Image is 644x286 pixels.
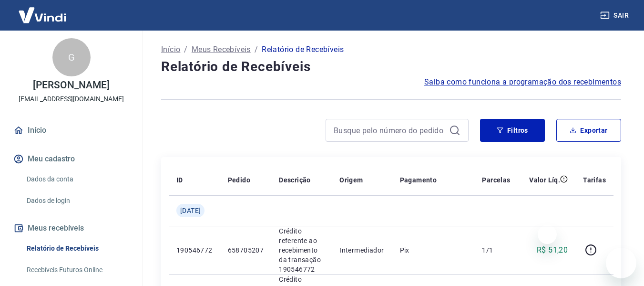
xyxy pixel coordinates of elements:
h4: Relatório de Recebíveis [161,57,621,76]
p: / [255,44,258,55]
a: Início [11,120,131,141]
a: Relatório de Recebíveis [23,239,131,258]
p: Relatório de Recebíveis [262,44,344,55]
p: [PERSON_NAME] [33,80,109,90]
p: Intermediador [339,245,384,255]
button: Meu cadastro [11,148,131,169]
a: Dados de login [23,191,131,211]
button: Meus recebíveis [11,218,131,239]
button: Exportar [556,119,621,142]
p: Valor Líq. [529,175,560,185]
button: Filtros [480,119,545,142]
a: Dados da conta [23,169,131,189]
p: / [184,44,187,55]
input: Busque pelo número do pedido [334,123,445,138]
p: ID [176,175,183,185]
div: G [52,38,91,76]
iframe: Botão para abrir a janela de mensagens [606,248,636,278]
a: Início [161,44,180,55]
p: 1/1 [482,245,510,255]
iframe: Fechar mensagem [538,225,557,244]
a: Meus Recebíveis [192,44,251,55]
p: Parcelas [482,175,510,185]
p: [EMAIL_ADDRESS][DOMAIN_NAME] [19,94,124,104]
p: 658705207 [228,245,264,255]
p: Pagamento [400,175,437,185]
p: R$ 51,20 [537,244,568,256]
p: Origem [339,175,363,185]
button: Sair [598,7,633,24]
span: [DATE] [180,206,201,215]
p: Descrição [279,175,311,185]
a: Recebíveis Futuros Online [23,260,131,280]
img: Vindi [11,0,73,30]
p: Tarifas [583,175,606,185]
p: 190546772 [176,245,213,255]
p: Pedido [228,175,250,185]
p: Crédito referente ao recebimento da transação 190546772 [279,226,324,274]
a: Saiba como funciona a programação dos recebimentos [424,76,621,88]
p: Pix [400,245,467,255]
